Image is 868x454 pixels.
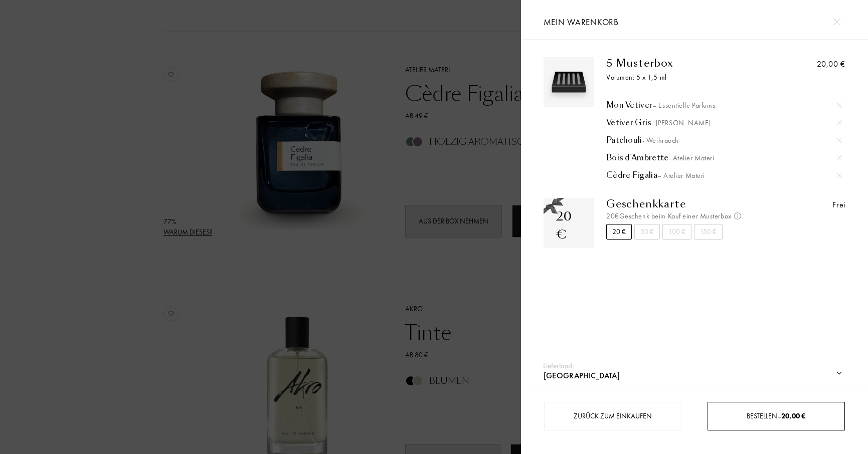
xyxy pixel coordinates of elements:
img: cross.svg [837,120,842,125]
font: – Essentielle Parfums [652,101,715,110]
font: – Atelier Materi [657,171,705,180]
img: cross.svg [837,138,842,143]
a: Patchouli- Weihrauch [606,135,842,145]
img: cross.svg [837,103,842,108]
font: Lieferland: [543,361,574,371]
font: - [PERSON_NAME] [652,118,711,127]
font: – [777,411,781,420]
img: cross.svg [837,155,842,160]
font: 150 € [700,227,717,236]
font: Geschenk beim Kauf einer Musterbox [619,211,732,220]
font: 100 € [668,227,685,236]
font: 20,00 € [781,411,805,420]
font: 20 € [612,227,626,236]
font: Patchouli [606,135,642,145]
a: Mon Vetiver– Essentielle Parfums [606,100,842,110]
font: 20,00 € [817,59,845,69]
font: 5 Musterbox [606,56,673,70]
img: box_5.svg [546,60,591,105]
font: 20 € [556,208,572,243]
font: Cèdre Figalia [606,170,657,180]
img: cross.svg [837,173,842,178]
font: Bois d'Ambrette [606,152,669,163]
font: Frei [832,199,845,210]
a: Bois d'Ambrette- Atelier Materi [606,153,842,163]
img: gift_n.png [544,198,564,215]
font: Bestellen [747,411,777,420]
img: info_voucher.png [734,212,741,219]
a: Cèdre Figalia– Atelier Materi [606,170,842,180]
img: cross.svg [833,18,840,26]
font: Mon Vetiver [606,100,652,110]
font: Vetiver Gris [606,117,652,128]
font: - Weihrauch [642,136,679,145]
a: Vetiver Gris- [PERSON_NAME] [606,118,842,128]
font: 20€ [606,211,619,220]
font: Mein Warenkorb [544,17,619,28]
font: Volumen: 5 x 1,5 ml [606,73,667,82]
font: Geschenkkarte [606,197,685,211]
font: 50 € [640,227,654,236]
font: Zurück zum Einkaufen [574,411,652,420]
font: - Atelier Materi [669,153,715,162]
